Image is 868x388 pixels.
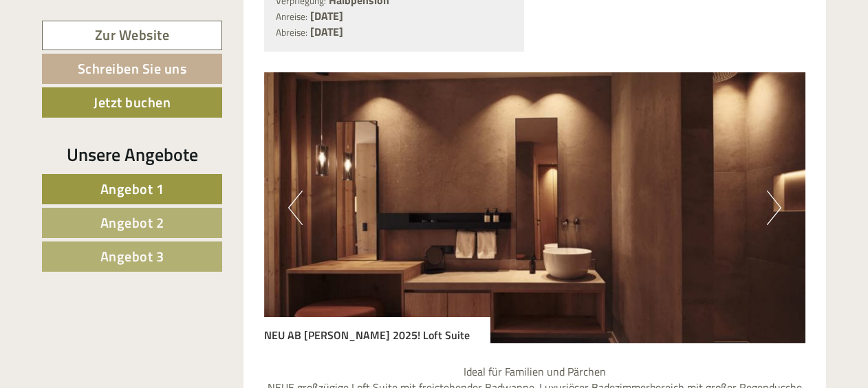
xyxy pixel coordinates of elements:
[767,191,781,225] button: Next
[288,191,303,225] button: Previous
[264,317,490,343] div: NEU AB [PERSON_NAME] 2025! Loft Suite
[42,142,222,167] div: Unsere Angebote
[42,87,222,118] a: Jetzt buchen
[310,23,343,40] b: [DATE]
[42,21,222,50] a: Zur Website
[100,212,164,233] span: Angebot 2
[276,25,307,39] small: Abreise:
[276,10,307,23] small: Anreise:
[264,72,806,343] img: image
[310,8,343,24] b: [DATE]
[100,246,164,267] span: Angebot 3
[100,178,164,200] span: Angebot 1
[42,54,222,84] a: Schreiben Sie uns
